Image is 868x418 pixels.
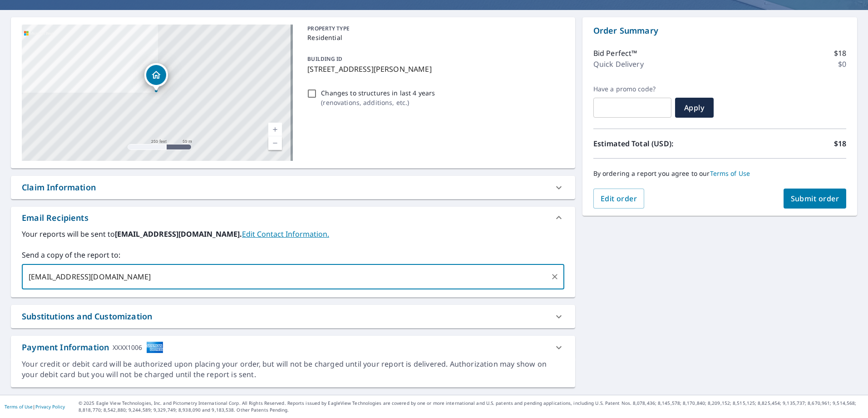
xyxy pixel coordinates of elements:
[11,305,575,328] div: Substitutions and Customization
[601,194,637,204] span: Edit order
[593,169,846,178] p: By ordering a report you agree to our
[593,59,644,70] p: Quick Delivery
[307,64,560,75] p: [STREET_ADDRESS][PERSON_NAME]
[307,33,560,42] p: Residential
[144,63,168,91] div: Dropped pin, building 1, Residential property, 433 Lloyd Ave Latrobe, PA 15650
[593,85,671,93] label: Have a promo code?
[321,88,435,98] p: Changes to structures in last 4 years
[22,341,163,353] div: Payment Information
[682,103,706,113] span: Apply
[22,310,152,323] div: Substitutions and Customization
[11,207,575,229] div: Email Recipients
[35,403,65,410] a: Privacy Policy
[115,229,242,239] b: [EMAIL_ADDRESS][DOMAIN_NAME].
[791,194,839,204] span: Submit order
[11,336,575,359] div: Payment InformationXXXX1006cardImage
[22,181,96,194] div: Claim Information
[22,229,564,239] label: Your reports will be sent to
[5,403,33,410] a: Terms of Use
[548,270,561,283] button: Clear
[593,48,637,59] p: Bid Perfect™
[22,249,564,260] label: Send a copy of the report to:
[268,123,282,136] a: Current Level 17, Zoom In
[11,176,575,199] div: Claim Information
[784,189,847,209] button: Submit order
[22,212,89,224] div: Email Recipients
[675,98,714,118] button: Apply
[79,400,863,413] p: © 2025 Eagle View Technologies, Inc. and Pictometry International Corp. All Rights Reserved. Repo...
[307,25,560,33] p: PROPERTY TYPE
[834,48,846,59] p: $18
[307,55,342,63] p: BUILDING ID
[268,136,282,150] a: Current Level 17, Zoom Out
[834,138,846,149] p: $18
[593,189,645,209] button: Edit order
[593,25,846,37] p: Order Summary
[593,138,720,149] p: Estimated Total (USD):
[146,341,163,353] img: cardImage
[242,229,329,239] a: EditContactInfo
[113,341,142,353] div: XXXX1006
[321,98,435,107] p: ( renovations, additions, etc. )
[710,169,750,178] a: Terms of Use
[5,404,65,409] p: |
[838,59,846,70] p: $0
[22,359,564,380] div: Your credit or debit card will be authorized upon placing your order, but will not be charged unt...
